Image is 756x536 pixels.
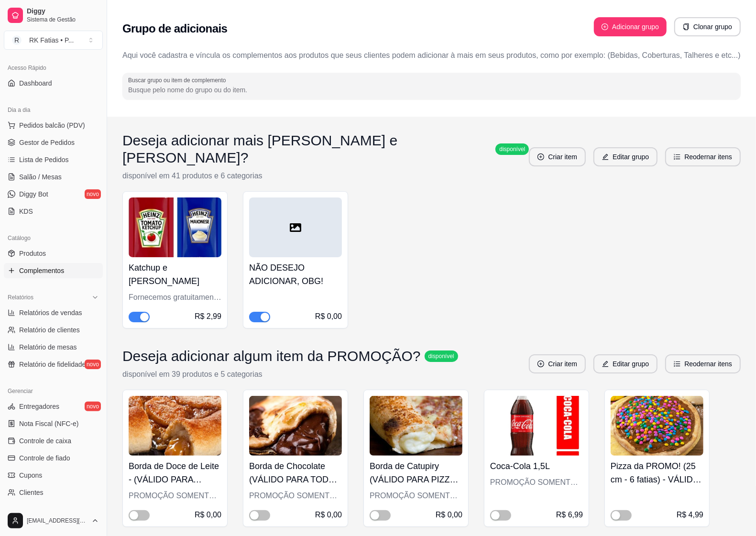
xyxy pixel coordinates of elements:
div: R$ 0,00 [195,509,221,521]
a: Relatório de fidelidadenovo [4,357,103,372]
a: Diggy Botnovo [4,186,103,202]
a: Relatórios de vendas [4,305,103,320]
img: product-image [129,197,221,257]
a: Produtos [4,246,103,261]
p: Aqui você cadastra e víncula os complementos aos produtos que seus clientes podem adicionar à mai... [122,50,741,61]
div: Acesso Rápido [4,60,103,76]
h4: Borda de Doce de Leite - (VÁLIDO PARA TODAS AS PIZZAS) [129,459,221,486]
h4: Borda de Chocolate (VÁLIDO PARA TODAS AS PIZZAS) [249,459,342,486]
span: R [12,35,22,45]
span: disponível [497,145,527,153]
div: R$ 0,00 [315,311,342,322]
span: Gestor de Pedidos [19,138,75,147]
h4: NÃO DESEJO ADICIONAR, OBG! [249,261,342,288]
a: Lista de Pedidos [4,152,103,167]
h4: Katchup e [PERSON_NAME] [129,261,221,288]
span: Dashboard [19,78,52,88]
a: Cupons [4,468,103,483]
img: product-image [370,396,462,456]
a: Complementos [4,263,103,278]
span: Controle de fiado [19,453,70,463]
div: R$ 6,99 [556,509,583,521]
span: Relatórios [8,294,33,301]
button: editEditar grupo [593,147,657,166]
button: ordered-listReodernar itens [665,354,741,373]
span: Estoque [19,505,44,514]
a: Nota Fiscal (NFC-e) [4,416,103,431]
h4: Pizza da PROMO! (25 cm - 6 fatias) - VÁLIDO PARA QUEM COMPRAR A PIZZA FAMÍLIA [611,459,703,486]
button: [EMAIL_ADDRESS][DOMAIN_NAME] [4,509,103,532]
span: Diggy Bot [19,189,48,199]
button: plus-circleAdicionar grupo [594,17,667,36]
div: PROMOÇÃO SOMENTE PARA QUEM ESTIVER COMPRANDO 01 PIZZA GRANDE (SALGADA) [370,490,462,502]
div: R$ 4,99 [677,509,703,521]
span: ordered-list [674,361,680,367]
a: Estoque [4,502,103,517]
a: DiggySistema de Gestão [4,4,103,27]
span: Controle de caixa [19,436,71,446]
div: PROMOÇÃO SOMENTE HOJE!!! [129,490,221,502]
span: Complementos [19,266,64,275]
div: R$ 0,00 [315,509,342,521]
span: Clientes [19,488,44,497]
div: Catálogo [4,230,103,246]
span: plus-circle [537,361,544,367]
button: editEditar grupo [593,354,657,373]
span: [EMAIL_ADDRESS][DOMAIN_NAME] [27,517,88,525]
a: Relatório de mesas [4,339,103,355]
span: Relatório de fidelidade [19,360,86,369]
h4: Coca-Cola 1,5L [490,459,583,473]
label: Buscar grupo ou item de complemento [128,76,229,84]
span: ordered-list [674,153,680,160]
a: Entregadoresnovo [4,399,103,414]
a: KDS [4,204,103,219]
div: PROMOÇÃO SOMENTE PARA QUEM ESTIVER COMPRANDO 01 PIZZA GRANDE (SALGADA) [490,477,583,488]
span: KDS [19,207,33,216]
button: plus-circleCriar item [529,147,586,166]
div: PROMOÇÃO SOMENTE HOJE!!! [249,490,342,502]
a: Gestor de Pedidos [4,135,103,150]
img: product-image [249,396,342,456]
span: Relatório de clientes [19,325,80,335]
span: plus-circle [537,153,544,160]
input: Buscar grupo ou item de complemento [128,85,735,95]
span: Salão / Mesas [19,172,62,182]
a: Clientes [4,485,103,500]
span: copy [683,23,690,30]
h4: Borda de Catupiry (VÁLIDO PARA PIZZA GRANDE) [370,459,462,486]
a: Relatório de clientes [4,322,103,338]
h2: Grupo de adicionais [122,21,227,36]
a: Dashboard [4,76,103,91]
span: Lista de Pedidos [19,155,69,164]
span: Diggy [27,7,99,16]
span: Produtos [19,249,46,258]
span: Pedidos balcão (PDV) [19,120,85,130]
p: disponível em 39 produtos e 5 categorias [122,369,458,380]
a: Salão / Mesas [4,169,103,185]
a: Controle de fiado [4,450,103,466]
div: Fornecemos gratuitamente 1 sachê que contém 03 unidades de cada. Se caso quiser uma quantidade ma... [129,292,221,303]
div: Dia a dia [4,102,103,118]
span: disponível [427,352,456,360]
span: Relatórios de vendas [19,308,82,317]
button: Pedidos balcão (PDV) [4,118,103,133]
div: Gerenciar [4,383,103,399]
button: plus-circleCriar item [529,354,586,373]
span: Sistema de Gestão [27,16,99,23]
span: edit [602,361,609,367]
img: product-image [611,396,703,456]
a: Controle de caixa [4,433,103,448]
span: Nota Fiscal (NFC-e) [19,419,78,428]
span: plus-circle [602,23,608,30]
span: edit [602,153,609,160]
button: Select a team [4,31,103,50]
button: ordered-listReodernar itens [665,147,741,166]
p: disponível em 41 produtos e 6 categorias [122,170,529,182]
div: R$ 2,99 [195,311,221,322]
div: RK Fatias • P ... [29,35,74,45]
span: Entregadores [19,402,59,411]
button: copyClonar grupo [674,17,741,36]
img: product-image [490,396,583,456]
span: Cupons [19,470,42,480]
h3: Deseja adicionar algum item da PROMOÇÃO? [122,348,421,365]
